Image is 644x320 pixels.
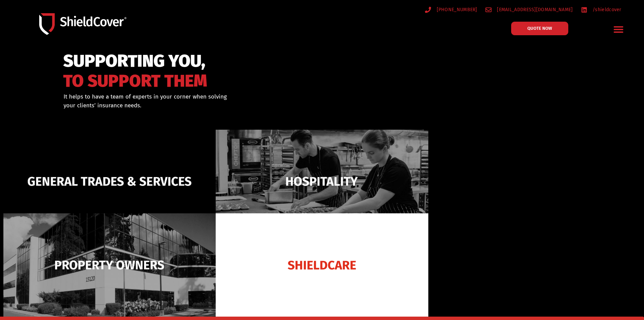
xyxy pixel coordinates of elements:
span: QUOTE NOW [527,26,552,30]
a: [PHONE_NUMBER] [425,5,477,14]
a: [EMAIL_ADDRESS][DOMAIN_NAME] [485,5,573,14]
a: QUOTE NOW [511,22,568,35]
p: your clients’ insurance needs. [64,101,357,110]
div: It helps to have a team of experts in your corner when solving [64,92,357,110]
img: Shield-Cover-Underwriting-Australia-logo-full [39,13,126,35]
a: /shieldcover [581,5,621,14]
span: [PHONE_NUMBER] [435,5,477,14]
span: /shieldcover [591,5,621,14]
span: SUPPORTING YOU, [63,54,207,68]
span: [EMAIL_ADDRESS][DOMAIN_NAME] [495,5,573,14]
div: Menu Toggle [611,21,627,37]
